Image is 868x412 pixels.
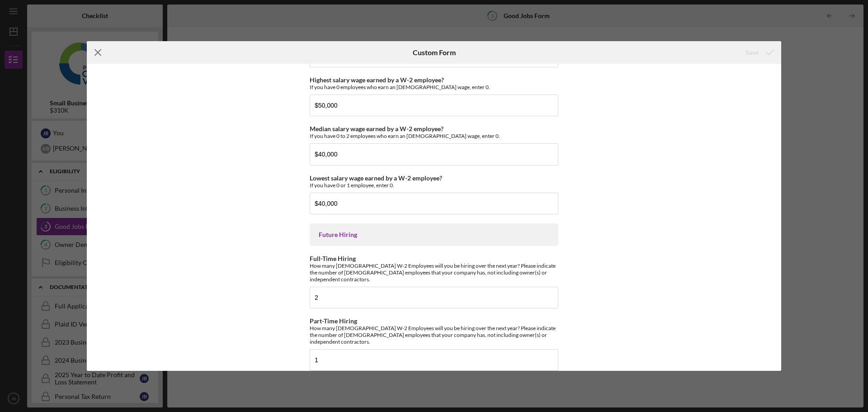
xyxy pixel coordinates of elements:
div: If you have 0 or 1 employee, enter 0. [310,182,558,189]
div: How many [DEMOGRAPHIC_DATA] W-2 Employees will you be hiring over the next year? Please indicate ... [310,262,558,283]
div: If you have 0 employees who earn an [DEMOGRAPHIC_DATA] wage, enter 0. [310,84,558,90]
div: If you have 0 to 2 employees who earn an [DEMOGRAPHIC_DATA] wage, enter 0. [310,133,558,139]
div: Future Hiring [319,231,549,238]
label: Highest salary wage earned by a W-2 employee? [310,76,444,84]
label: Median salary wage earned by a W-2 employee? [310,125,443,133]
button: Save [736,43,781,62]
label: Lowest salary wage earned by a W-2 employee? [310,174,442,182]
div: How many [DEMOGRAPHIC_DATA] W-2 Employees will you be hiring over the next year? Please indicate ... [310,325,558,345]
h6: Custom Form [413,48,456,57]
div: Save [745,43,759,62]
label: Part-Time Hiring [310,317,357,325]
label: Full-Time Hiring [310,255,356,262]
